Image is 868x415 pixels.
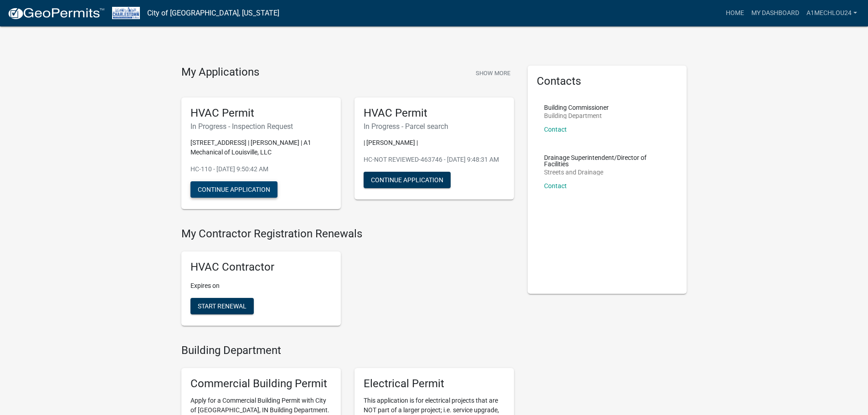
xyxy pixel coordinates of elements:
a: Contact [544,126,567,133]
h5: Electrical Permit [364,377,505,390]
a: My Dashboard [748,5,803,22]
a: City of [GEOGRAPHIC_DATA], [US_STATE] [147,5,279,21]
a: Home [722,5,748,22]
h5: HVAC Contractor [190,261,332,274]
img: City of Charlestown, Indiana [112,7,140,19]
p: [STREET_ADDRESS] | [PERSON_NAME] | A1 Mechanical of Louisville, LLC [190,138,332,157]
wm-registration-list-section: My Contractor Registration Renewals [181,227,514,333]
h5: HVAC Permit [190,107,332,120]
p: Expires on [190,281,332,291]
p: Drainage Superintendent/Director of Facilities [544,154,671,167]
button: Show More [472,66,514,81]
h4: Building Department [181,344,514,357]
p: Streets and Drainage [544,169,671,175]
h5: Commercial Building Permit [190,377,332,390]
p: Building Commissioner [544,104,609,111]
button: Start Renewal [190,298,254,314]
span: Start Renewal [198,302,247,310]
p: | [PERSON_NAME] | [364,138,505,148]
button: Continue Application [190,181,277,198]
p: HC-110 - [DATE] 9:50:42 AM [190,164,332,174]
h6: In Progress - Parcel search [364,122,505,131]
h6: In Progress - Inspection Request [190,122,332,131]
h5: Contacts [537,75,678,88]
button: Continue Application [364,172,451,188]
h4: My Applications [181,66,259,79]
a: Contact [544,182,567,190]
a: A1MechLou24 [803,5,861,22]
p: HC-NOT REVIEWED-463746 - [DATE] 9:48:31 AM [364,155,505,164]
h5: HVAC Permit [364,107,505,120]
p: Building Department [544,113,609,119]
h4: My Contractor Registration Renewals [181,227,514,241]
